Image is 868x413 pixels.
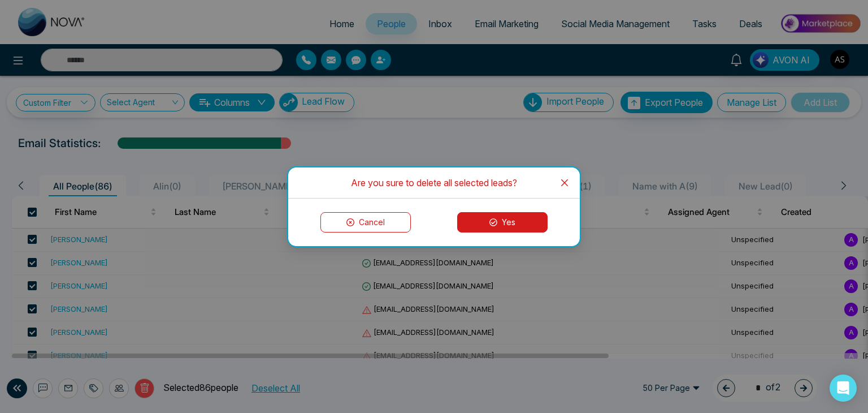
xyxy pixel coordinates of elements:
[560,178,569,187] span: close
[320,212,411,233] button: Cancel
[549,167,580,198] button: Close
[302,177,566,189] div: Are you sure to delete all selected leads?
[457,212,548,233] button: Yes
[830,375,857,402] div: Open Intercom Messenger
